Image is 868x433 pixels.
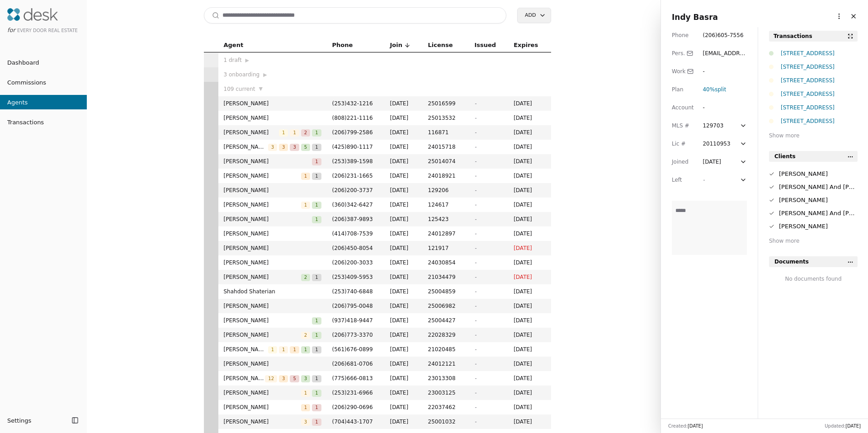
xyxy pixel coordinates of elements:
span: Documents [774,257,809,266]
span: [DATE] [390,345,417,354]
span: [DATE] [514,142,545,151]
span: 125423 [428,215,464,224]
div: Pers. [672,49,693,58]
span: [PERSON_NAME] [224,244,321,253]
span: - [474,375,476,381]
span: 23003125 [428,388,464,397]
span: [PERSON_NAME] [224,316,312,325]
span: 1 [312,404,321,411]
span: ( 206 ) 681 - 0706 [332,361,373,367]
span: [DATE] [390,113,417,122]
span: 1 [301,173,310,180]
div: Phone [672,31,693,40]
span: Clients [774,152,796,161]
span: [DATE] [390,258,417,267]
span: [DATE] [390,229,417,238]
span: [DATE] [514,186,545,195]
span: 1 [312,419,321,426]
span: 21034479 [428,273,464,282]
button: 1 [301,403,310,412]
span: 1 [290,346,299,353]
button: 2 [301,273,310,282]
span: Expires [514,40,538,50]
button: 5 [290,374,299,383]
span: [PERSON_NAME] [224,99,321,108]
button: 1 [312,200,321,209]
span: 116871 [428,128,464,137]
span: 1 [312,129,321,136]
span: 12 [265,375,277,382]
div: [DATE] [703,157,721,166]
button: 3 [290,142,299,151]
button: 1 [268,345,277,354]
span: ( 206 ) 773 - 3370 [332,332,373,338]
span: [DATE] [514,417,545,426]
span: [DATE] [390,99,417,108]
span: ( 206 ) 605 - 7556 [703,32,743,38]
span: 3 [290,144,299,151]
span: ( 253 ) 409 - 5953 [332,274,373,280]
span: 24012121 [428,359,464,368]
div: MLS # [672,121,693,130]
span: [DATE] [390,142,417,151]
span: 5 [290,375,299,382]
span: [DATE] [514,99,545,108]
span: [DATE] [514,258,545,267]
button: 1 [312,345,321,354]
span: - [474,390,476,396]
span: [DATE] [390,316,417,325]
span: 40% split [703,86,726,93]
div: Plan [672,85,693,94]
span: - [474,404,476,410]
span: - [474,115,476,121]
button: 1 [301,388,310,397]
div: 20110953 [703,139,730,148]
span: [DATE] [514,113,545,122]
span: 109 current [224,85,255,94]
span: Join [390,40,402,50]
span: 121917 [428,244,464,253]
span: - [474,346,476,353]
span: [PERSON_NAME] [224,171,301,180]
span: Issued [474,40,496,50]
span: - [474,274,476,280]
span: ▼ [259,85,263,93]
span: 1 [301,346,310,353]
button: 2 [301,330,310,339]
div: [PERSON_NAME] And [PERSON_NAME] [779,182,858,192]
span: ( 561 ) 676 - 0899 [332,346,373,353]
span: - [474,303,476,309]
span: [DATE] [390,244,417,253]
span: 2 [301,332,310,339]
span: [PERSON_NAME] [224,200,301,209]
span: ( 414 ) 708 - 7539 [332,231,373,237]
div: [PERSON_NAME] [779,221,858,231]
span: 2 [301,274,310,281]
span: 3 [268,144,277,151]
span: [PERSON_NAME] [224,142,268,151]
span: ( 360 ) 342 - 6427 [332,202,373,208]
span: [DATE] [390,215,417,224]
span: - [474,245,476,251]
span: - [474,259,476,266]
span: [DATE] [514,171,545,180]
span: 1 [312,390,321,397]
button: 1 [312,215,321,224]
span: [PERSON_NAME] [224,403,301,412]
span: [PERSON_NAME] [224,113,321,122]
span: - [474,202,476,208]
span: - [703,177,704,183]
img: Desk [7,8,58,21]
span: [PERSON_NAME] [224,301,321,311]
span: Indy Basra [672,13,718,22]
span: Phone [332,40,353,50]
span: - [474,419,476,425]
div: [STREET_ADDRESS] [781,76,858,85]
span: [DATE] [514,200,545,209]
span: 1 [312,216,321,223]
span: [PERSON_NAME] [224,330,301,339]
button: 1 [312,388,321,397]
button: 3 [279,142,288,151]
span: ( 206 ) 799 - 2586 [332,129,373,136]
span: 3 [301,419,310,426]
